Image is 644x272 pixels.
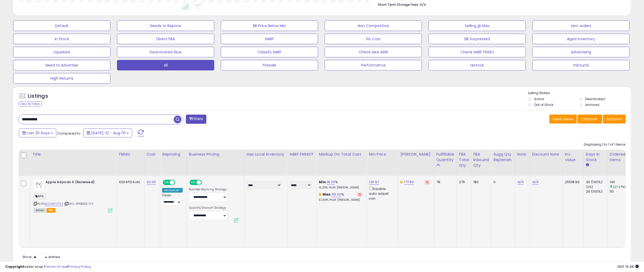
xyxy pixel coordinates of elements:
a: N/A [517,179,524,185]
div: Note [517,152,528,157]
label: Deactivated [585,97,605,101]
div: FBA inbound Qty [473,152,489,168]
button: BB Surpressed [428,34,526,44]
small: (0%) [586,185,593,189]
span: N/A [420,2,426,7]
span: | SKU: AP4BASE-CA [64,202,93,206]
button: In Stock [13,34,110,44]
button: Save View [549,115,577,124]
b: Short Term Storage Fees: [378,2,419,7]
th: CSV column name: cust_attr_2_Has Local Inventory [244,150,287,176]
button: Last 30 Days [19,129,56,137]
span: All listings currently available for purchase on Amazon [34,208,46,213]
button: Classify NARF [221,47,318,57]
div: Inv. value [565,152,581,163]
span: 2025-09-10 19:48 GMT [617,264,639,269]
label: Active [534,97,544,101]
div: Min Price [369,152,396,157]
h5: Listings [28,93,48,100]
i: This overrides the store level max markup for this listing [319,193,321,196]
div: 110 [610,189,631,194]
a: 18.00 [327,179,335,185]
div: Cost [147,152,158,157]
b: Apple Airpods 4 (Renewed) [45,180,109,186]
i: Revert to store-level Max Markup [359,193,361,196]
div: Disable auto adjust min [369,186,394,201]
div: FBA Total Qty [459,152,469,168]
button: NARF [221,34,318,44]
button: Performance [325,60,422,70]
a: Terms of Use [45,264,67,269]
div: seller snap | | [5,264,91,269]
button: Firesale [221,60,318,70]
span: ON [190,180,197,185]
th: CSV column name: cust_attr_5_Discount Note [530,150,563,176]
a: B0DJMFS75S [44,202,63,206]
a: 49.00 [331,192,341,197]
div: NARF FNSKU? [290,152,314,157]
div: Sugg Qty Replenish [493,152,513,163]
button: All [117,60,214,70]
span: OFF [201,180,209,185]
small: Days In Stock. [586,163,589,167]
a: 92.00 [147,179,156,185]
th: Please note that this number is a calculation based on your required days of coverage and your ve... [491,150,515,176]
small: (27.27%) [613,185,626,189]
span: AP4 [34,193,45,199]
div: [PERSON_NAME] [400,152,432,157]
div: 78 [436,180,453,184]
div: Repricing [162,152,185,157]
strong: Copyright [5,264,24,269]
label: Out of Stock [534,102,553,107]
div: % [319,180,362,189]
span: FBA [47,208,55,213]
div: 276 [459,180,467,184]
b: Max: [323,192,332,197]
div: 30 (100%) [586,180,607,184]
button: Selling @ Max [428,20,526,31]
label: Archived [585,102,599,107]
div: Amazon AI * [162,188,183,193]
button: Need to Advertise [13,60,110,70]
button: Inbound [532,60,630,70]
div: FNSKU [119,152,142,157]
button: Default [13,20,110,31]
button: Columns [577,115,602,124]
div: Markup on Total Cost [319,152,364,157]
button: No Cost [325,34,422,44]
img: 211tmEvNNVL._SL40_.jpg [34,180,44,190]
span: Show: entries [22,254,60,259]
div: 180 [473,180,487,184]
div: Days In Stock [586,152,605,163]
div: Title [32,152,114,157]
div: Clear All Filters [18,101,42,106]
button: Liquidate [13,47,110,57]
button: Non Competitive [325,20,422,31]
div: % [319,192,362,202]
th: CSV column name: cust_attr_4_NARF FNSKU? [288,150,317,176]
div: Ordered Items [610,152,629,163]
a: 177.83 [404,179,414,185]
span: OFF [174,180,183,185]
div: Fulfillable Quantity [436,152,454,163]
i: Revert to store-level Dynamic Max Price [426,181,428,183]
button: Actions [603,115,626,124]
button: Needs to Reprice [117,20,214,31]
button: [DATE]-12 - Aug-10 [83,129,132,137]
div: Displaying 1 to 1 of 1 items [584,142,626,147]
button: Direct FBA [117,34,214,44]
div: Discount Note [532,152,560,157]
button: High Returns [13,73,110,84]
p: 32.89% Profit [PERSON_NAME] [319,198,362,202]
button: BB Price Below Min [221,20,318,31]
button: Check NARF FNSKU [428,47,526,57]
div: X004PD4JAL [119,180,140,184]
div: Business Pricing [189,152,242,157]
button: zero orders [532,20,630,31]
a: 136.97 [369,179,379,185]
label: Quantity Discount Strategy: [189,206,227,210]
i: This overrides the store level Dynamic Max Price for this listing [400,180,402,184]
button: Aged Inventory [532,34,630,44]
span: Last 30 Days [27,130,50,136]
div: 140 [610,180,631,184]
